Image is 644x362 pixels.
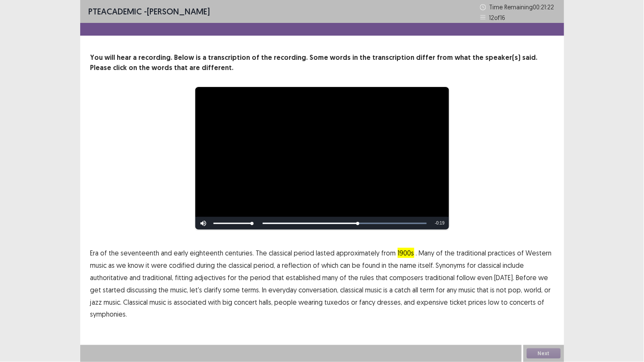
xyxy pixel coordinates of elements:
span: music [150,297,166,307]
span: clarify [204,285,222,295]
span: during [197,260,215,270]
span: practices [488,248,516,258]
span: even [478,272,493,283]
span: from [382,248,396,258]
span: is [384,285,388,295]
span: 0:19 [436,221,444,225]
span: adjectives [195,272,226,283]
span: the [217,260,227,270]
span: period [294,248,315,258]
span: of [101,248,107,258]
span: . [416,248,417,258]
span: and [404,297,415,307]
span: many [323,272,338,283]
span: In [262,285,267,295]
div: Video Player [195,87,449,230]
span: that [477,285,489,295]
span: we [117,260,127,270]
span: expensive [417,297,448,307]
span: music. [104,297,122,307]
span: music [366,285,382,295]
span: know [128,260,144,270]
span: reflection [282,260,312,270]
span: dresses, [377,297,402,307]
span: 1900s [398,248,414,258]
span: the [349,272,359,283]
p: Time Remaining 00 : 21 : 22 [489,3,556,11]
span: include [503,260,524,270]
span: can [340,260,351,270]
div: Volume Level [214,223,252,224]
span: the [159,285,169,295]
span: conversation, [299,285,339,295]
span: classical [340,285,364,295]
span: early [174,248,188,258]
span: associated [174,297,207,307]
span: music [459,285,475,295]
p: - [PERSON_NAME] [89,5,210,18]
span: eighteenth [190,248,224,258]
span: name [400,260,417,270]
span: Many [419,248,435,258]
span: classical [269,248,292,258]
span: any [447,285,457,295]
span: not [497,285,507,295]
span: is [168,297,172,307]
span: jazz [90,297,102,307]
span: rules [360,272,374,283]
span: tuxedos [325,297,350,307]
span: or [352,297,358,307]
span: of [340,272,347,283]
span: traditional, [143,272,174,283]
span: established [286,272,321,283]
span: music [90,260,107,270]
span: of [436,248,443,258]
span: - [435,221,436,225]
span: lasted [316,248,335,258]
span: everyday [269,285,297,295]
span: traditional [425,272,455,283]
span: the [388,260,399,270]
span: discussing [127,285,157,295]
span: concert [234,297,258,307]
span: people [275,297,297,307]
span: of [313,260,320,270]
span: to [501,297,508,307]
span: all [413,285,419,295]
span: we [539,272,548,283]
span: and [130,272,141,283]
span: a [277,260,281,270]
span: some [223,285,240,295]
span: classical [229,260,252,270]
span: it [146,260,150,270]
span: PTE academic [89,6,142,17]
span: itself. [419,260,434,270]
span: as [109,260,115,270]
span: of [538,297,545,307]
span: low [489,297,500,307]
span: world, [524,285,543,295]
span: for [228,272,237,283]
span: for [467,260,476,270]
span: that [376,272,388,283]
span: authoritative [90,272,128,283]
span: centuries. [225,248,254,258]
span: music, [171,285,188,295]
span: found [363,260,380,270]
span: terms. [242,285,261,295]
span: ticket [450,297,467,307]
span: catch [395,285,411,295]
span: The [256,248,267,258]
span: which [322,260,339,270]
span: or [545,285,551,295]
span: [DATE]. [495,272,515,283]
span: seventeenth [121,248,160,258]
span: concerts [510,297,536,307]
span: follow [457,272,476,283]
span: a [390,285,393,295]
span: Western [526,248,552,258]
span: composers [390,272,424,283]
span: Before [516,272,537,283]
button: Mute [195,217,212,230]
span: the [445,248,455,258]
